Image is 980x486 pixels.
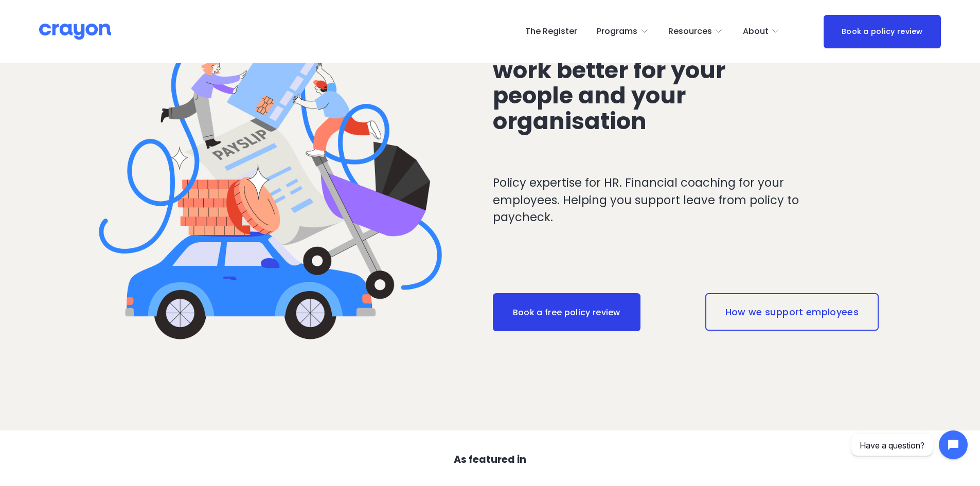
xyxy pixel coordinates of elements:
[668,23,723,40] a: folder dropdown
[597,23,649,40] a: folder dropdown
[824,15,941,48] a: Book a policy review
[454,453,526,466] strong: As featured in
[493,28,743,138] span: Make parental leave work better for your people and your organisation
[743,23,780,40] a: folder dropdown
[493,293,640,331] a: Book a free policy review
[668,24,712,39] span: Resources
[525,23,577,40] a: The Register
[743,24,769,39] span: About
[597,24,637,39] span: Programs
[39,23,111,41] img: Crayon
[705,293,879,330] a: How we support employees
[493,174,841,226] p: Policy expertise for HR. Financial coaching for your employees. Helping you support leave from po...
